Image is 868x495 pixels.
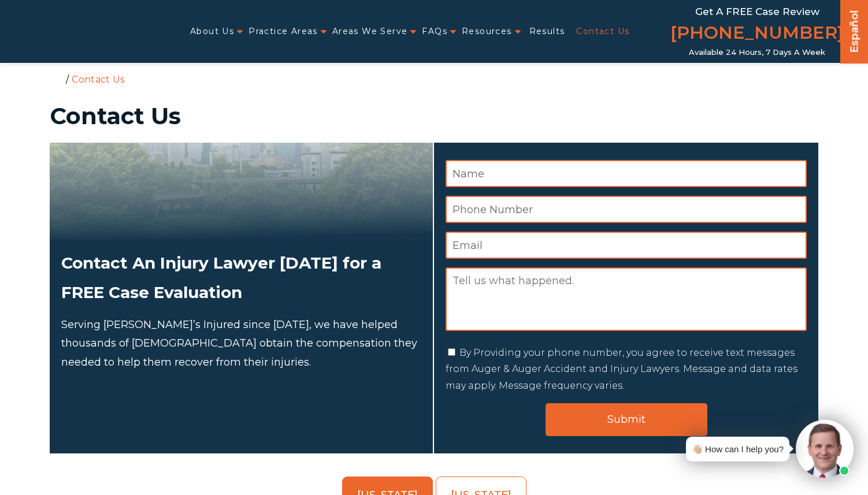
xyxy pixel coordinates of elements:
[190,20,234,43] a: About Us
[53,73,63,84] a: Home
[332,20,408,43] a: Areas We Serve
[689,48,825,57] span: Available 24 Hours, 7 Days a Week
[61,248,421,307] h2: Contact An Injury Lawyer [DATE] for a FREE Case Evaluation
[692,441,784,457] div: 👋🏼 How can I help you?
[248,20,318,43] a: Practice Areas
[670,20,844,48] a: [PHONE_NUMBER]
[546,403,707,436] input: Submit
[695,6,819,17] span: Get a FREE Case Review
[69,74,127,85] li: Contact Us
[462,20,512,43] a: Resources
[7,21,149,43] img: Auger & Auger Accident and Injury Lawyers Logo
[446,232,807,259] input: Email
[446,347,797,392] label: By Providing your phone number, you agree to receive text messages from Auger & Auger Accident an...
[50,143,433,240] img: Attorneys
[50,105,818,128] h1: Contact Us
[796,420,854,478] img: Intaker widget Avatar
[61,315,421,371] p: Serving [PERSON_NAME]’s Injured since [DATE], we have helped thousands of [DEMOGRAPHIC_DATA] obta...
[576,20,629,43] a: Contact Us
[446,196,807,223] input: Phone Number
[422,20,447,43] a: FAQs
[529,20,565,43] a: Results
[446,160,807,187] input: Name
